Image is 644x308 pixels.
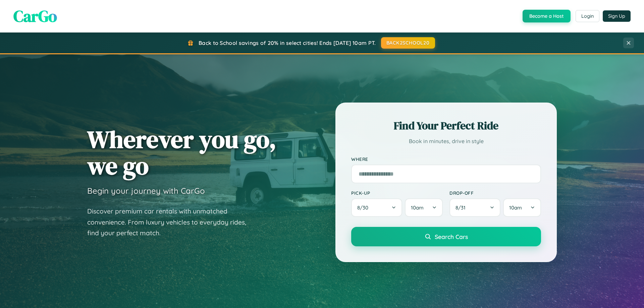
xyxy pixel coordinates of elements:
span: CarGo [13,5,57,27]
h2: Find Your Perfect Ride [351,118,541,133]
span: 10am [509,204,522,211]
button: Sign Up [603,10,631,22]
button: Search Cars [351,227,541,246]
button: Login [576,10,599,22]
span: Back to School savings of 20% in select cities! Ends [DATE] 10am PT. [199,40,376,46]
label: Drop-off [449,190,541,196]
p: Book in minutes, drive in style [351,136,541,146]
span: 8 / 31 [455,204,469,211]
span: Search Cars [435,233,468,240]
span: 8 / 30 [357,204,372,211]
h3: Begin your journey with CarGo [87,186,205,196]
p: Discover premium car rentals with unmatched convenience. From luxury vehicles to everyday rides, ... [87,206,255,239]
button: Become a Host [523,10,571,22]
button: 8/30 [351,198,402,217]
button: BACK2SCHOOL20 [381,37,435,49]
button: 10am [503,198,541,217]
label: Pick-up [351,190,443,196]
button: 10am [405,198,443,217]
button: 8/31 [449,198,500,217]
h1: Wherever you go, we go [87,126,276,179]
label: Where [351,156,541,162]
span: 10am [411,204,424,211]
